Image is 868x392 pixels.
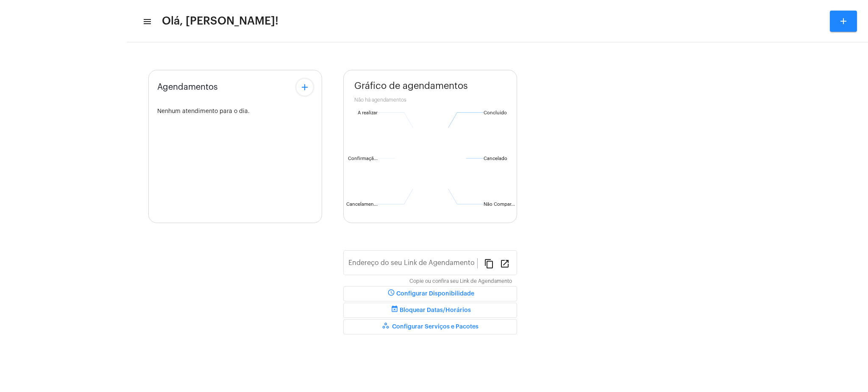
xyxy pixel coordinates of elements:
text: Confirmaçã... [348,156,378,161]
button: Configurar Serviços e Pacotes [343,319,517,334]
mat-icon: add [300,82,310,92]
mat-icon: schedule [386,289,396,299]
input: Link [348,261,477,268]
button: Configurar Disponibilidade [343,286,517,301]
mat-icon: event_busy [389,305,400,315]
mat-icon: add [838,16,849,26]
text: A realizar [358,110,378,115]
span: Bloquear Datas/Horários [389,307,471,313]
span: Configurar Disponibilidade [386,291,474,297]
span: Olá, [PERSON_NAME]! [162,14,278,28]
mat-icon: sidenav icon [142,17,151,27]
span: Agendamentos [157,83,218,92]
span: Configurar Serviços e Pacotes [382,324,479,330]
mat-hint: Copie ou confira seu Link de Agendamento [409,279,512,284]
text: Cancelado [484,156,507,161]
text: Concluído [484,110,507,115]
div: Nenhum atendimento para o dia. [157,108,313,115]
mat-icon: content_copy [484,258,494,268]
text: Não Compar... [484,202,515,207]
mat-icon: open_in_new [500,258,510,268]
mat-icon: workspaces_outlined [382,322,392,332]
span: Gráfico de agendamentos [354,81,468,91]
button: Bloquear Datas/Horários [343,303,517,318]
text: Cancelamen... [346,202,378,207]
